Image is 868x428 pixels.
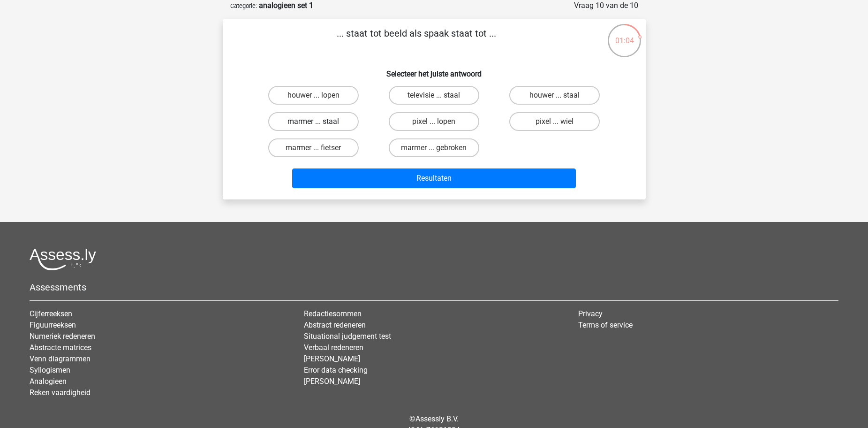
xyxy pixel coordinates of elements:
a: Redactiesommen [304,309,362,318]
a: Syllogismen [30,366,70,374]
a: [PERSON_NAME] [304,377,360,386]
a: Abstract redeneren [304,321,366,329]
a: Abstracte matrices [30,343,91,352]
label: televisie ... staal [389,86,479,105]
a: Terms of service [578,321,633,329]
label: pixel ... wiel [509,112,600,131]
h5: Assessments [30,282,838,293]
button: Resultaten [292,168,576,188]
a: Figuurreeksen [30,321,76,329]
label: houwer ... staal [509,86,600,105]
div: 01:04 [607,23,642,46]
small: Categorie: [230,2,257,9]
h6: Selecteer het juiste antwoord [238,62,631,78]
strong: analogieen set 1 [259,1,313,10]
label: marmer ... fietser [268,138,359,157]
label: marmer ... staal [268,112,359,131]
a: Assessly B.V. [415,414,459,423]
a: Analogieen [30,377,67,386]
a: Error data checking [304,366,368,374]
label: houwer ... lopen [268,86,359,105]
a: Reken vaardigheid [30,388,91,397]
a: Cijferreeksen [30,309,72,318]
a: Privacy [578,309,603,318]
a: Situational judgement test [304,332,391,341]
a: Venn diagrammen [30,354,91,363]
label: marmer ... gebroken [389,138,479,157]
img: Assessly logo [30,248,96,270]
p: ... staat tot beeld als spaak staat tot ... [238,26,596,54]
a: [PERSON_NAME] [304,354,360,363]
a: Verbaal redeneren [304,343,363,352]
label: pixel ... lopen [389,112,479,131]
a: Numeriek redeneren [30,332,95,341]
